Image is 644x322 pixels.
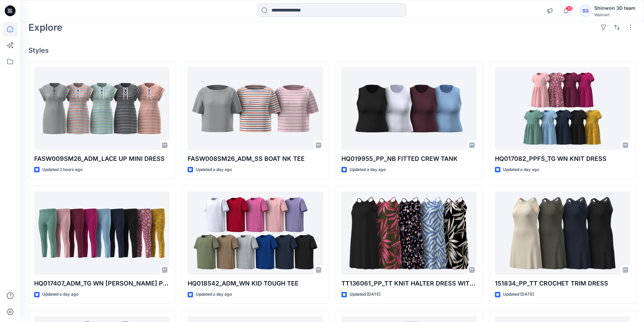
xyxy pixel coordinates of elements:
[341,192,477,275] a: TT136061_PP_TT KNIT HALTER DRESS WITH SELF TIE
[495,67,630,150] a: HQ017082_PPFS_TG WN KNIT DRESS
[503,291,534,298] p: Updated [DATE]
[34,67,169,150] a: FASW009SM26_ADM_LACE UP MINI DRESS
[34,279,169,288] p: HQ017407_ADM_TG WN [PERSON_NAME] PANT
[188,192,323,275] a: HQ018542_ADM_WN KID TOUGH TEE
[495,279,630,288] p: 151834_PP_TT CROCHET TRIM DRESS
[188,279,323,288] p: HQ018542_ADM_WN KID TOUGH TEE
[579,5,592,17] div: S3
[196,166,232,173] p: Updated a day ago
[495,154,630,164] p: HQ017082_PPFS_TG WN KNIT DRESS
[28,22,63,33] h2: Explore
[341,67,477,150] a: HQ019955_PP_NB FITTED CREW TANK
[503,166,539,173] p: Updated a day ago
[28,46,636,54] h4: Styles
[566,6,573,11] span: 35
[594,12,636,17] div: Walmart
[188,67,323,150] a: FASW008SM26_ADM_SS BOAT NK TEE
[42,166,82,173] p: Updated 2 hours ago
[188,154,323,164] p: FASW008SM26_ADM_SS BOAT NK TEE
[341,154,477,164] p: HQ019955_PP_NB FITTED CREW TANK
[594,4,636,12] div: Shinwon 3D team
[196,291,232,298] p: Updated a day ago
[350,166,386,173] p: Updated a day ago
[341,279,477,288] p: TT136061_PP_TT KNIT HALTER DRESS WITH SELF TIE
[495,192,630,275] a: 151834_PP_TT CROCHET TRIM DRESS
[42,291,78,298] p: Updated a day ago
[34,192,169,275] a: HQ017407_ADM_TG WN KINT PANT
[34,154,169,164] p: FASW009SM26_ADM_LACE UP MINI DRESS
[350,291,380,298] p: Updated [DATE]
